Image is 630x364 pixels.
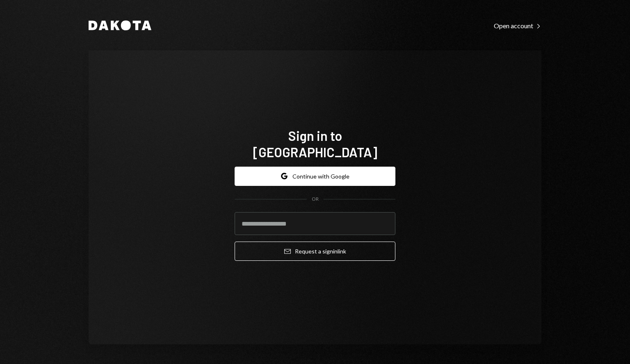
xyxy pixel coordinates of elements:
[312,196,319,203] div: OR
[235,242,395,261] button: Request a signinlink
[235,127,395,160] h1: Sign in to [GEOGRAPHIC_DATA]
[494,22,541,30] div: Open account
[494,21,541,30] a: Open account
[235,167,395,186] button: Continue with Google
